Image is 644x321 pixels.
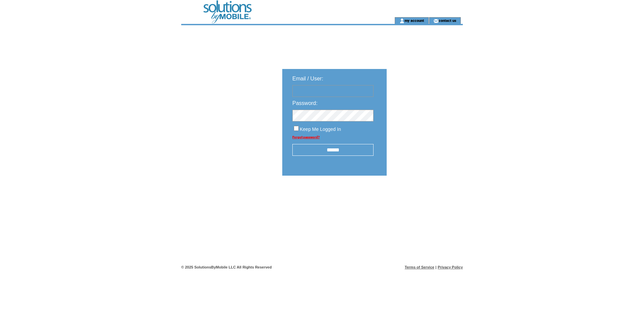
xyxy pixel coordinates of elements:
[433,18,439,24] img: contact_us_icon.gif;jsessionid=2022FBC7CFD1A7E88BDCB944F394C1C3
[436,265,437,269] span: |
[292,100,318,106] span: Password:
[181,265,272,269] span: © 2025 SolutionsByMobile LLC All Rights Reserved
[406,192,440,201] img: transparent.png;jsessionid=2022FBC7CFD1A7E88BDCB944F394C1C3
[300,127,341,132] span: Keep Me Logged In
[399,18,405,24] img: account_icon.gif;jsessionid=2022FBC7CFD1A7E88BDCB944F394C1C3
[292,135,320,139] a: Forgot password?
[405,18,424,23] a: my account
[439,18,456,23] a: contact us
[438,265,463,269] a: Privacy Policy
[292,76,323,81] span: Email / User:
[405,265,434,269] a: Terms of Service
